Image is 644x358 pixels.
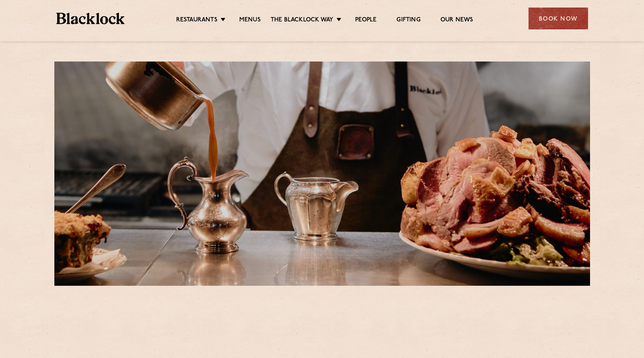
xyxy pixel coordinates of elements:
[239,16,261,25] a: Menus
[440,16,473,25] a: Our News
[176,16,217,25] a: Restaurants
[271,16,333,25] a: The Blacklock Way
[396,16,420,25] a: Gifting
[56,13,125,24] img: BL_Textured_Logo-footer-cropped.svg
[355,16,377,25] a: People
[529,8,588,29] div: Book Now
